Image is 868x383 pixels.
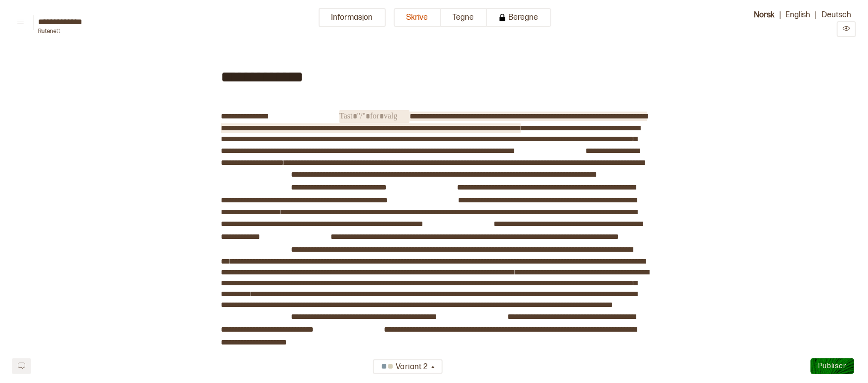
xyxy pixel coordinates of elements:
a: Tegne [441,8,487,37]
div: | | [733,8,856,37]
button: Norsk [749,8,780,21]
span: Publiser [819,362,846,370]
button: Informasjon [319,8,386,27]
button: Preview [837,21,856,37]
div: Variant 2 [379,359,429,376]
a: Skrive [394,8,441,37]
button: English [781,8,816,21]
button: Deutsch [817,8,856,21]
button: Tegne [441,8,487,27]
svg: Preview [843,25,850,32]
button: Variant 2 [373,359,443,374]
button: Publiser [811,358,854,374]
button: Skrive [394,8,441,27]
a: Beregne [487,8,551,37]
button: Beregne [487,8,551,27]
a: Preview [837,25,856,35]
